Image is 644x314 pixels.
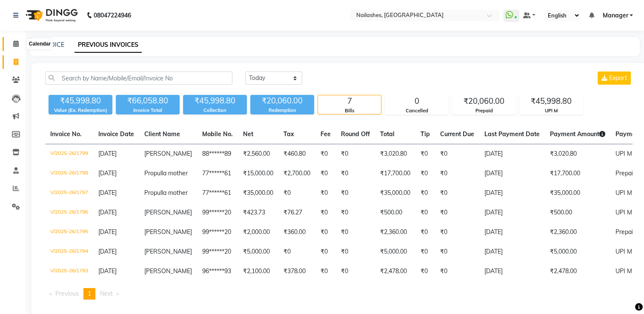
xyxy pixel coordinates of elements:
td: [DATE] [479,203,545,223]
span: Net [243,130,253,138]
td: ₹5,000.00 [238,242,278,262]
span: Prepaid [615,228,636,236]
div: Value (Ex. Redemption) [49,107,112,114]
td: ₹378.00 [278,262,315,281]
span: Prepaid [615,169,636,177]
td: ₹35,000.00 [238,183,278,203]
span: Propulla mother [144,169,188,177]
td: ₹0 [315,223,336,242]
td: ₹0 [336,262,375,281]
td: ₹0 [315,183,336,203]
td: [DATE] [479,164,545,183]
td: ₹0 [336,183,375,203]
span: Total [380,130,395,138]
span: [DATE] [98,267,117,275]
td: V/2025-26/1795 [45,223,93,242]
td: ₹0 [435,203,479,223]
td: V/2025-26/1796 [45,203,93,223]
td: ₹500.00 [545,203,610,223]
td: [DATE] [479,262,545,281]
td: ₹423.73 [238,203,278,223]
td: ₹0 [315,242,336,262]
td: ₹0 [435,183,479,203]
td: ₹5,000.00 [375,242,415,262]
input: Search by Name/Mobile/Email/Invoice No [45,71,232,85]
td: ₹0 [435,242,479,262]
td: ₹5,000.00 [545,242,610,262]
span: UPI M [615,248,632,255]
nav: Pagination [45,288,633,300]
td: [DATE] [479,144,545,164]
span: Propulla mother [144,189,188,197]
td: ₹0 [336,164,375,183]
td: ₹460.80 [278,144,315,164]
td: V/2025-26/1797 [45,183,93,203]
td: ₹0 [315,262,336,281]
td: V/2025-26/1793 [45,262,93,281]
span: [PERSON_NAME] [144,228,192,236]
span: Last Payment Date [484,130,540,138]
td: ₹76.27 [278,203,315,223]
span: Tip [421,130,430,138]
td: ₹35,000.00 [375,183,415,203]
td: V/2025-26/1799 [45,144,93,164]
span: [DATE] [98,150,117,157]
td: ₹0 [415,164,435,183]
span: Export [609,74,627,82]
td: [DATE] [479,223,545,242]
td: ₹0 [415,242,435,262]
td: ₹0 [435,164,479,183]
td: ₹17,700.00 [545,164,610,183]
td: ₹0 [415,223,435,242]
span: Fee [321,130,331,138]
div: ₹20,060.00 [452,95,515,107]
div: Calendar [27,39,53,49]
td: ₹2,478.00 [545,262,610,281]
td: ₹2,700.00 [278,164,315,183]
span: [PERSON_NAME] [144,248,192,255]
td: ₹0 [415,203,435,223]
span: [DATE] [98,169,117,177]
b: 08047224946 [94,3,131,27]
td: ₹0 [315,203,336,223]
td: ₹0 [315,164,336,183]
div: ₹45,998.80 [49,95,112,107]
span: UPI M [615,267,632,275]
td: ₹35,000.00 [545,183,610,203]
span: [DATE] [98,189,117,197]
td: ₹2,100.00 [238,262,278,281]
td: ₹0 [278,242,315,262]
span: UPI M [615,189,632,197]
span: [PERSON_NAME] [144,208,192,216]
span: [DATE] [98,208,117,216]
td: ₹2,360.00 [375,223,415,242]
td: ₹3,020.80 [375,144,415,164]
div: Collection [183,107,247,114]
td: ₹2,360.00 [545,223,610,242]
td: [DATE] [479,183,545,203]
span: UPI M [615,208,632,216]
span: UPI M [615,150,632,157]
span: [DATE] [98,248,117,255]
td: ₹0 [315,144,336,164]
div: Redemption [250,107,314,114]
td: ₹0 [435,144,479,164]
div: Prepaid [452,107,515,114]
div: Cancelled [385,107,448,114]
td: ₹0 [336,203,375,223]
span: 1 [88,290,91,297]
div: Bills [318,107,381,114]
td: V/2025-26/1798 [45,164,93,183]
td: ₹0 [415,183,435,203]
span: Round Off [341,130,370,138]
td: ₹2,560.00 [238,144,278,164]
td: ₹360.00 [278,223,315,242]
td: ₹3,020.80 [545,144,610,164]
span: Mobile No. [202,130,233,138]
div: Invoice Total [116,107,180,114]
div: ₹20,060.00 [250,95,314,107]
span: [PERSON_NAME] [144,150,192,157]
img: logo [22,3,80,27]
td: ₹15,000.00 [238,164,278,183]
span: Current Due [440,130,474,138]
